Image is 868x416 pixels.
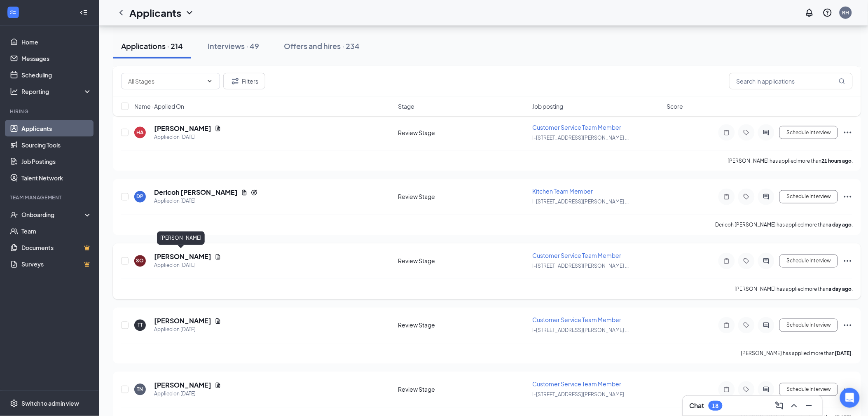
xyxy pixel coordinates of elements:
[116,8,126,18] svg: ChevronLeft
[532,252,621,259] span: Customer Service Team Member
[154,188,238,197] h5: Dericoh [PERSON_NAME]
[835,351,852,357] b: [DATE]
[779,255,838,268] button: Schedule Interview
[21,87,92,96] div: Reporting
[532,381,621,388] span: Customer Service Team Member
[742,322,751,329] svg: Tag
[21,170,92,186] a: Talent Network
[532,188,593,195] span: Kitchen Team Member
[761,258,771,264] svg: ActiveChat
[398,257,527,265] div: Review Stage
[761,129,771,136] svg: ActiveChat
[774,401,784,411] svg: ComposeMessage
[128,77,203,86] input: All Stages
[10,211,18,219] svg: UserCheck
[215,254,221,260] svg: Document
[532,316,621,324] span: Customer Service Team Member
[215,382,221,389] svg: Document
[284,41,360,51] div: Offers and hires · 234
[843,192,853,202] svg: Ellipses
[121,41,183,51] div: Applications · 214
[10,400,18,408] svg: Settings
[208,41,259,51] div: Interviews · 49
[10,108,90,115] div: Hiring
[843,385,853,395] svg: Ellipses
[154,124,211,133] h5: [PERSON_NAME]
[779,190,838,203] button: Schedule Interview
[805,8,814,18] svg: Notifications
[185,8,194,18] svg: ChevronDown
[828,286,852,292] b: a day ago
[532,124,621,131] span: Customer Service Team Member
[154,252,211,262] h5: [PERSON_NAME]
[823,8,833,18] svg: QuestionInfo
[779,319,838,332] button: Schedule Interview
[789,401,799,411] svg: ChevronUp
[728,157,853,164] p: [PERSON_NAME] has applied more than .
[532,263,629,269] span: I-[STREET_ADDRESS][PERSON_NAME] ...
[21,50,92,67] a: Messages
[21,67,92,83] a: Scheduling
[137,386,143,393] div: TN
[10,87,18,96] svg: Analysis
[715,222,853,229] p: Dericoh [PERSON_NAME] has applied more than .
[779,383,838,396] button: Schedule Interview
[712,402,719,409] div: 18
[761,322,771,329] svg: ActiveChat
[21,211,85,219] div: Onboarding
[21,256,92,273] a: SurveysCrown
[136,257,144,264] div: SO
[802,399,816,412] button: Minimize
[398,386,527,394] div: Review Stage
[722,258,732,264] svg: Note
[137,129,144,136] div: HA
[690,401,704,410] h3: Chat
[154,197,257,206] div: Applied on [DATE]
[251,189,257,196] svg: Reapply
[821,158,852,164] b: 21 hours ago
[398,193,527,201] div: Review Stage
[398,321,527,330] div: Review Stage
[223,73,265,89] button: Filter Filters
[134,102,184,110] span: Name · Applied On
[843,128,853,138] svg: Ellipses
[843,256,853,266] svg: Ellipses
[742,258,751,264] svg: Tag
[129,6,181,20] h1: Applicants
[215,125,221,132] svg: Document
[843,320,853,330] svg: Ellipses
[804,401,814,411] svg: Minimize
[10,194,90,201] div: Team Management
[154,390,221,398] div: Applied on [DATE]
[667,102,683,110] span: Score
[729,73,853,89] input: Search in applications
[21,153,92,170] a: Job Postings
[735,286,853,293] p: [PERSON_NAME] has applied more than .
[742,386,751,393] svg: Tag
[9,8,17,16] svg: WorkstreamLogo
[138,322,143,329] div: TT
[788,399,801,412] button: ChevronUp
[137,193,144,200] div: DP
[839,78,845,84] svg: MagnifyingGlass
[21,34,92,50] a: Home
[779,126,838,139] button: Schedule Interview
[828,222,852,228] b: a day ago
[722,194,732,200] svg: Note
[398,102,414,110] span: Stage
[842,9,849,16] div: RH
[241,189,248,196] svg: Document
[532,199,629,205] span: I-[STREET_ADDRESS][PERSON_NAME] ...
[741,350,853,357] p: [PERSON_NAME] has applied more than .
[840,388,860,408] div: Open Intercom Messenger
[154,381,211,390] h5: [PERSON_NAME]
[157,231,205,245] div: [PERSON_NAME]
[532,102,563,110] span: Job posting
[154,326,221,334] div: Applied on [DATE]
[722,322,732,329] svg: Note
[21,137,92,153] a: Sourcing Tools
[742,194,751,200] svg: Tag
[154,317,211,326] h5: [PERSON_NAME]
[154,262,221,270] div: Applied on [DATE]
